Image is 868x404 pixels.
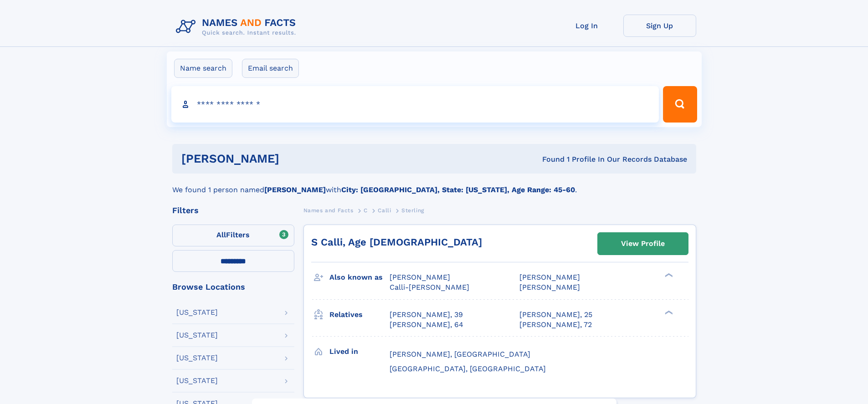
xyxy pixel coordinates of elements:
[176,354,218,362] div: [US_STATE]
[364,207,368,214] span: C
[663,309,673,315] div: ❯
[663,86,697,123] button: Search Button
[663,272,673,278] div: ❯
[390,320,463,330] a: [PERSON_NAME], 64
[176,332,218,339] div: [US_STATE]
[623,15,696,37] a: Sign Up
[176,377,218,384] div: [US_STATE]
[176,309,218,316] div: [US_STATE]
[329,307,390,322] h3: Relatives
[311,236,482,248] a: S Calli, Age [DEMOGRAPHIC_DATA]
[598,233,688,255] a: View Profile
[390,273,450,281] span: [PERSON_NAME]
[216,230,226,239] span: All
[172,174,696,195] div: We found 1 person named with .
[390,283,469,291] span: Calli-[PERSON_NAME]
[378,205,391,216] a: Calli
[519,310,592,320] a: [PERSON_NAME], 25
[172,15,303,39] img: Logo Names and Facts
[519,320,592,330] a: [PERSON_NAME], 72
[264,185,326,194] b: [PERSON_NAME]
[621,233,665,254] div: View Profile
[390,310,463,320] a: [PERSON_NAME], 39
[242,59,299,78] label: Email search
[172,283,294,291] div: Browse Locations
[329,270,390,285] h3: Also known as
[411,154,687,164] div: Found 1 Profile In Our Records Database
[174,59,232,78] label: Name search
[172,225,294,246] label: Filters
[181,153,411,164] h1: [PERSON_NAME]
[519,273,580,281] span: [PERSON_NAME]
[390,350,530,358] span: [PERSON_NAME], [GEOGRAPHIC_DATA]
[171,86,659,123] input: search input
[303,205,354,216] a: Names and Facts
[378,207,391,214] span: Calli
[172,206,294,215] div: Filters
[329,344,390,359] h3: Lived in
[390,364,546,373] span: [GEOGRAPHIC_DATA], [GEOGRAPHIC_DATA]
[550,15,623,37] a: Log In
[519,283,580,291] span: [PERSON_NAME]
[364,205,368,216] a: C
[341,185,575,194] b: City: [GEOGRAPHIC_DATA], State: [US_STATE], Age Range: 45-60
[401,207,424,214] span: Sterling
